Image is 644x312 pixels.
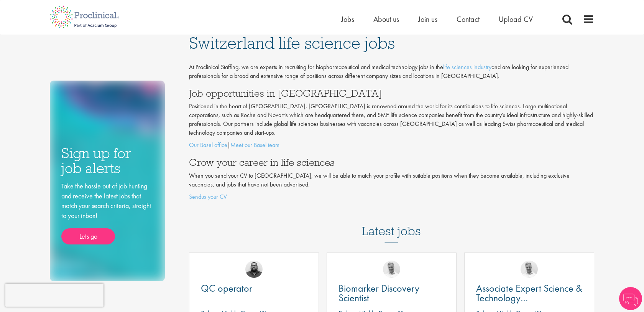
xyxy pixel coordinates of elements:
h3: Latest jobs [362,205,421,243]
a: Upload CV [499,14,533,24]
a: Lets go [61,228,115,244]
p: | [189,141,595,150]
a: Jobs [341,14,354,24]
a: Sendus your CV [189,193,227,201]
h3: Grow your career in life sciences [189,157,595,167]
a: Associate Expert Science & Technology ([MEDICAL_DATA]) [476,284,582,303]
span: Biomarker Discovery Scientist [338,282,419,304]
span: Switzerland life science jobs [189,33,395,53]
h3: Sign up for job alerts [61,146,153,175]
a: Our Basel office [189,141,227,149]
a: Meet our Basel team [230,141,279,149]
a: Biomarker Discovery Scientist [338,284,445,303]
a: About us [373,14,399,24]
a: Join us [418,14,437,24]
p: When you send your CV to [GEOGRAPHIC_DATA], we will be able to match your profile with suitable p... [189,172,595,189]
a: life sciences industry [443,63,491,71]
img: Joshua Bye [521,261,538,278]
h3: Job opportunities in [GEOGRAPHIC_DATA] [189,88,595,98]
img: Joshua Bye [383,261,400,278]
iframe: reCAPTCHA [5,284,103,307]
p: At Proclinical Staffing, we are experts in recruiting for biopharmaceutical and medical technolog... [189,63,595,81]
a: Contact [457,14,480,24]
a: QC operator [201,284,307,293]
img: Ashley Bennett [245,261,263,278]
div: Take the hassle out of job hunting and receive the latest jobs that match your search criteria, s... [61,181,153,244]
img: Chatbot [619,287,642,310]
p: Positioned in the heart of [GEOGRAPHIC_DATA], [GEOGRAPHIC_DATA] is renowned around the world for ... [189,102,595,137]
span: QC operator [201,282,252,295]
